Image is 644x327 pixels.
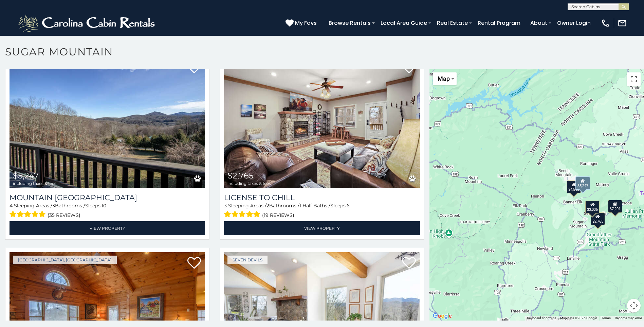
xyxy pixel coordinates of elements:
[527,316,556,321] button: Keyboard shortcuts
[431,312,454,321] img: Google
[224,193,420,202] a: License to Chill
[262,211,294,220] span: (19 reviews)
[48,211,80,220] span: (35 reviews)
[402,256,416,271] a: Add to favorites
[627,299,641,312] button: Map camera controls
[434,17,471,29] a: Real Estate
[227,256,268,264] a: Seven Devils
[224,57,420,188] a: License to Chill $2,765 including taxes & fees
[377,17,430,29] a: Local Area Guide
[224,203,227,209] span: 3
[431,312,454,321] a: Open this area in Google Maps (opens a new window)
[347,203,350,209] span: 6
[325,17,374,29] a: Browse Rentals
[266,203,269,209] span: 2
[227,181,271,186] span: including taxes & fees
[560,316,597,320] span: Map data ©2025 Google
[224,57,420,188] img: License to Chill
[10,221,205,235] a: View Property
[601,316,611,320] a: Terms (opens in new tab)
[438,75,450,82] span: Map
[575,176,590,190] div: $5,247
[567,180,581,193] div: $4,548
[102,203,106,209] span: 10
[615,316,642,320] a: Report a map error
[10,57,205,188] img: Mountain Skye Lodge
[13,256,117,264] a: [GEOGRAPHIC_DATA], [GEOGRAPHIC_DATA]
[187,256,201,271] a: Add to favorites
[224,202,420,220] div: Sleeping Areas / Bathrooms / Sleeps:
[52,203,55,209] span: 3
[608,200,622,213] div: $7,201
[13,171,39,180] span: $5,247
[618,18,627,28] img: mail-regular-white.png
[227,171,254,180] span: $2,765
[10,193,205,202] a: Mountain [GEOGRAPHIC_DATA]
[433,72,457,85] button: Change map style
[591,212,605,225] div: $2,765
[554,17,594,29] a: Owner Login
[627,72,641,86] button: Toggle fullscreen view
[17,13,158,33] img: White-1-2.png
[601,18,610,28] img: phone-regular-white.png
[286,19,318,28] a: My Favs
[10,203,13,209] span: 4
[13,181,56,186] span: including taxes & fees
[10,202,205,220] div: Sleeping Areas / Bathrooms / Sleeps:
[10,57,205,188] a: Mountain Skye Lodge $5,247 including taxes & fees
[585,201,600,213] div: $3,036
[299,203,330,209] span: 1 Half Baths /
[474,17,524,29] a: Rental Program
[224,221,420,235] a: View Property
[295,19,317,27] span: My Favs
[10,193,205,202] h3: Mountain Skye Lodge
[527,17,551,29] a: About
